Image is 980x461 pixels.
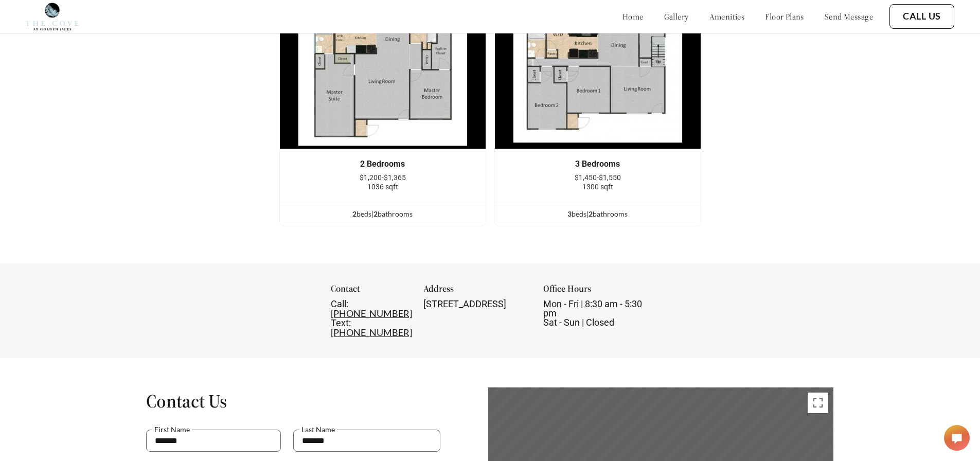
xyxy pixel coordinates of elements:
[765,11,804,22] a: floor plans
[331,308,412,319] a: [PHONE_NUMBER]
[280,208,486,220] div: bed s | bathroom s
[367,183,398,191] span: 1036 sqft
[709,11,745,22] a: amenities
[331,284,411,299] div: Contact
[903,11,941,22] a: Call Us
[808,393,828,413] button: Toggle fullscreen view
[146,389,440,413] h1: Contact Us
[622,11,644,22] a: home
[373,209,378,218] span: 2
[423,284,530,299] div: Address
[543,284,650,299] div: Office Hours
[331,327,412,338] a: [PHONE_NUMBER]
[825,11,873,22] a: send message
[494,12,701,149] img: example
[589,209,593,218] span: 2
[352,209,357,218] span: 2
[423,299,530,309] div: [STREET_ADDRESS]
[331,298,348,309] span: Call:
[495,208,701,220] div: bed s | bathroom s
[331,317,351,328] span: Text:
[664,11,689,22] a: gallery
[26,3,79,30] img: cove_at_golden_isles_logo.png
[889,4,954,29] button: Call Us
[279,12,486,149] img: example
[582,183,613,191] span: 1300 sqft
[575,173,621,182] span: $1,450-$1,550
[543,317,614,328] span: Sat - Sun | Closed
[543,299,650,327] div: Mon - Fri | 8:30 am - 5:30 pm
[567,209,572,218] span: 3
[295,159,470,169] div: 2 Bedrooms
[510,159,685,169] div: 3 Bedrooms
[360,173,406,182] span: $1,200-$1,365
